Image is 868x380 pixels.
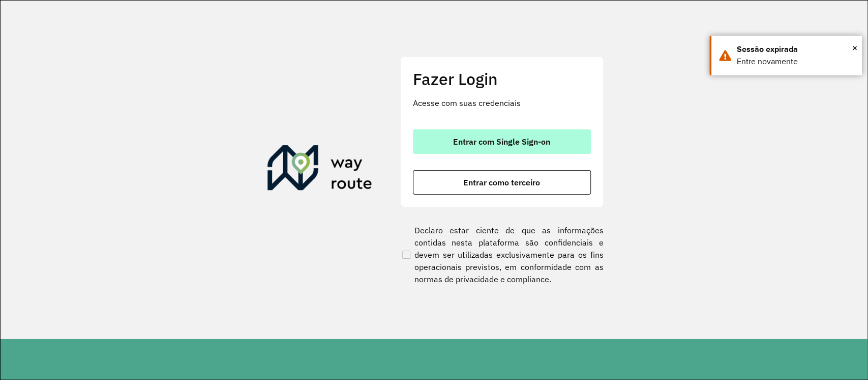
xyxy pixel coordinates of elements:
[463,178,540,186] span: Entrar como terceiro
[413,129,591,154] button: button
[267,145,372,194] img: Roteirizador AmbevTech
[852,40,857,56] button: Close
[413,170,591,195] button: button
[413,69,591,89] h2: Fazer Login
[852,40,857,56] span: ×
[400,224,604,285] label: Declaro estar ciente de que as informações contidas nesta plataforma são confidenciais e devem se...
[737,56,854,68] div: Entre novamente
[737,43,854,56] div: Sessão expirada
[413,97,591,109] p: Acesse com suas credenciais
[453,138,550,146] span: Entrar com Single Sign-on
